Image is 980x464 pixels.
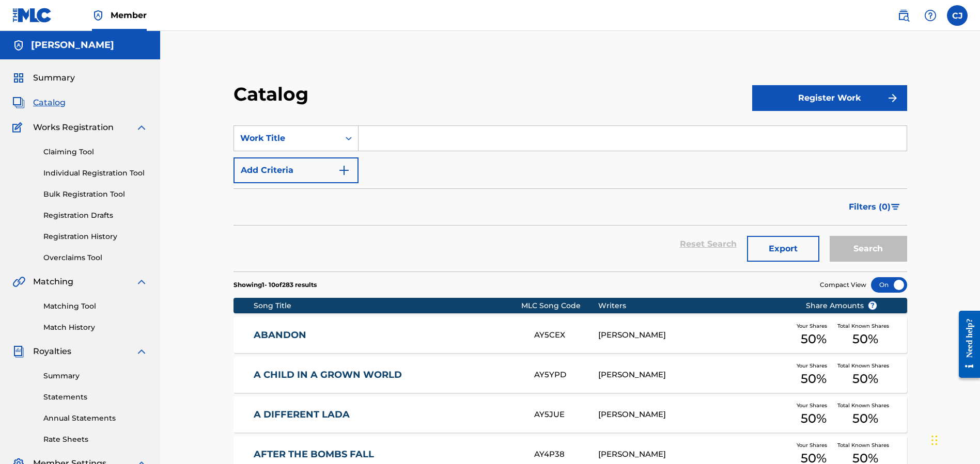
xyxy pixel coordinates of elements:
[801,370,827,388] span: 50 %
[521,300,598,311] div: MLC Song Code
[534,329,598,341] div: AY5CEX
[868,301,877,310] span: ?
[12,72,75,84] a: SummarySummary
[12,8,52,23] img: MLC Logo
[852,370,878,388] span: 50 %
[837,322,893,330] span: Total Known Shares
[338,164,350,177] img: 9d2ae6d4665cec9f34b9.svg
[947,5,968,26] div: User Menu
[135,345,148,358] img: expand
[12,39,25,52] img: Accounts
[891,204,900,210] img: filter
[598,300,790,311] div: Writers
[801,409,827,428] span: 50 %
[534,369,598,381] div: AY5YPD
[43,189,148,200] a: Bulk Registration Tool
[111,9,147,21] span: Member
[797,402,831,409] span: Your Shares
[33,345,71,358] span: Royalties
[886,92,899,104] img: f7272a7cc735f4ea7f67.svg
[897,9,910,22] img: search
[135,276,148,288] img: expand
[43,301,148,312] a: Matching Tool
[920,5,941,26] div: Help
[747,236,819,262] button: Export
[234,83,314,106] h2: Catalog
[33,72,75,84] span: Summary
[797,362,831,370] span: Your Shares
[234,157,359,183] button: Add Criteria
[820,280,866,290] span: Compact View
[92,9,104,22] img: Top Rightsholder
[43,392,148,403] a: Statements
[135,121,148,134] img: expand
[806,300,877,311] span: Share Amounts
[43,434,148,445] a: Rate Sheets
[849,201,891,213] span: Filters ( 0 )
[43,413,148,424] a: Annual Statements
[12,121,26,134] img: Works Registration
[43,231,148,242] a: Registration History
[33,276,73,288] span: Matching
[254,329,520,341] a: ABANDON
[598,409,790,421] div: [PERSON_NAME]
[234,280,317,290] p: Showing 1 - 10 of 283 results
[837,362,893,370] span: Total Known Shares
[924,9,937,22] img: help
[254,449,520,460] a: AFTER THE BOMBS FALL
[843,194,907,220] button: Filters (0)
[534,449,598,460] div: AY4P38
[951,300,980,389] iframe: Resource Center
[43,147,148,157] a: Claiming Tool
[598,329,790,341] div: [PERSON_NAME]
[12,97,66,109] a: CatalogCatalog
[837,441,893,449] span: Total Known Shares
[33,97,66,109] span: Catalog
[928,414,980,464] iframe: Chat Widget
[852,409,878,428] span: 50 %
[254,409,520,421] a: A DIFFERENT LADA
[43,252,148,263] a: Overclaims Tool
[852,330,878,348] span: 50 %
[240,132,333,145] div: Work Title
[43,371,148,381] a: Summary
[12,345,25,358] img: Royalties
[534,409,598,421] div: AY5JUE
[254,300,522,311] div: Song Title
[837,402,893,409] span: Total Known Shares
[12,72,25,84] img: Summary
[234,125,907,271] form: Search Form
[43,210,148,221] a: Registration Drafts
[797,441,831,449] span: Your Shares
[12,276,25,288] img: Matching
[893,5,914,26] a: Public Search
[801,330,827,348] span: 50 %
[12,97,25,109] img: Catalog
[33,121,114,134] span: Works Registration
[43,168,148,179] a: Individual Registration Tool
[254,369,520,381] a: A CHILD IN A GROWN WORLD
[797,322,831,330] span: Your Shares
[752,85,907,111] button: Register Work
[43,322,148,333] a: Match History
[598,449,790,460] div: [PERSON_NAME]
[931,425,938,456] div: Drag
[31,39,114,51] h5: Bert Jerred
[598,369,790,381] div: [PERSON_NAME]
